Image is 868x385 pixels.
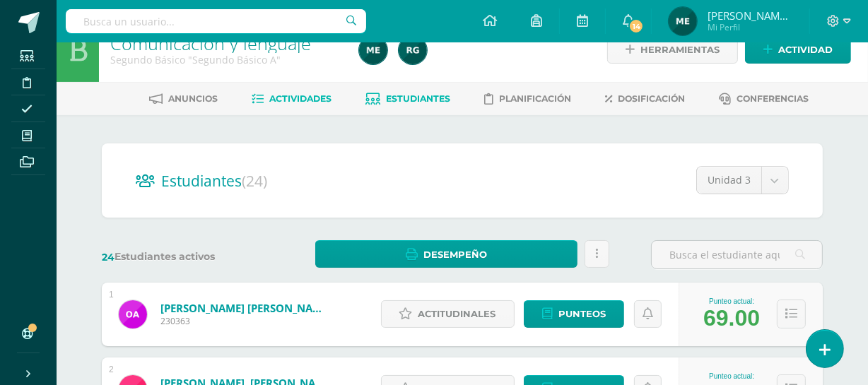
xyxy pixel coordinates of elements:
[169,93,218,104] span: Anuncios
[703,297,760,305] div: Punteo actual:
[102,251,115,263] span: 24
[315,240,577,268] a: Desempeño
[640,37,720,63] span: Herramientas
[720,88,809,110] a: Conferencias
[242,171,267,191] span: (24)
[703,372,760,380] div: Punteo actual:
[500,93,572,104] span: Planificación
[66,9,366,33] input: Busca un usuario...
[252,88,332,110] a: Actividades
[652,241,822,268] input: Busca el estudiante aquí...
[485,88,572,110] a: Planificación
[778,37,833,63] span: Actividad
[150,88,218,110] a: Anuncios
[423,242,487,268] span: Desempeño
[524,300,624,328] a: Punteos
[708,8,792,23] span: [PERSON_NAME] de los Angeles
[607,36,738,64] a: Herramientas
[697,167,788,194] a: Unidad 3
[109,290,114,300] div: 1
[359,36,387,64] img: ced03373c30ac9eb276b8f9c21c0bd80.png
[270,93,332,104] span: Actividades
[160,301,330,315] a: [PERSON_NAME] [PERSON_NAME]
[399,36,427,64] img: e044b199acd34bf570a575bac584e1d1.png
[160,315,330,327] span: 230363
[381,300,515,328] a: Actitudinales
[110,31,311,55] a: Comunicación y lenguaje
[119,300,147,328] img: 5d8b4df31e5746aedd4c829252c230ee.png
[703,305,760,331] div: 69.00
[628,18,644,34] span: 14
[737,93,809,104] span: Conferencias
[387,93,451,104] span: Estudiantes
[745,36,851,64] a: Actividad
[161,171,267,191] span: Estudiantes
[606,88,686,110] a: Dosificación
[109,365,114,374] div: 2
[102,250,274,263] label: Estudiantes activos
[708,167,751,194] span: Unidad 3
[558,301,606,327] span: Punteos
[366,88,451,110] a: Estudiantes
[618,93,686,104] span: Dosificación
[110,53,342,66] div: Segundo Básico 'Segundo Básico A'
[669,7,697,35] img: ced03373c30ac9eb276b8f9c21c0bd80.png
[708,21,792,33] span: Mi Perfil
[418,301,496,327] span: Actitudinales
[110,33,342,53] h1: Comunicación y lenguaje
